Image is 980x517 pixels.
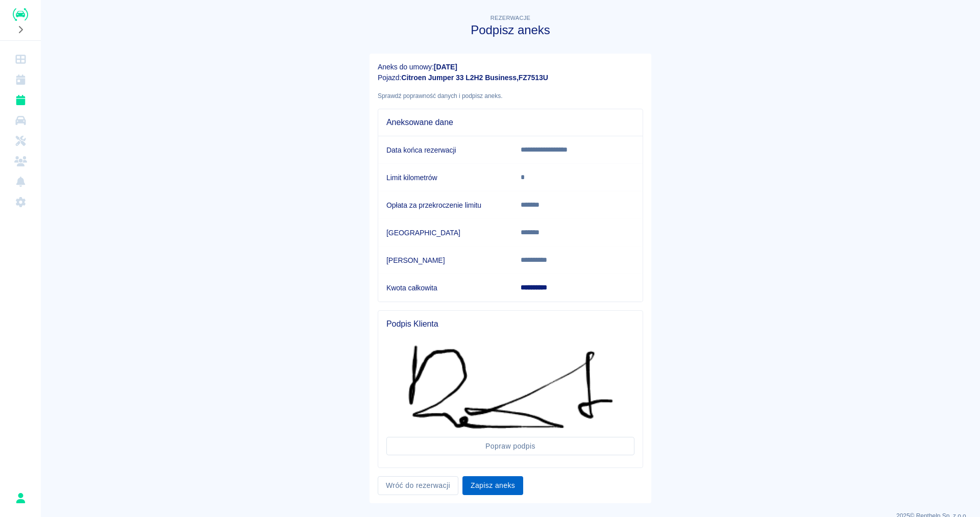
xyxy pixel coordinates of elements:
[434,63,457,71] b: [DATE]
[13,8,28,21] img: Renthelp
[4,69,37,90] a: Kalendarz
[370,23,651,37] h3: Podpisz aneks
[4,110,37,131] a: Flota
[378,91,643,101] p: Sprawdź poprawność danych i podpisz aneks.
[401,73,548,82] b: Citroen Jumper 33 L2H2 Business , FZ7513U
[4,90,37,110] a: Rezerwacje
[386,319,634,329] span: Podpis Klienta
[386,255,504,265] h6: [PERSON_NAME]
[378,72,643,83] p: Pojazd :
[386,437,634,456] button: Popraw podpis
[378,476,458,495] a: Wróć do rezerwacji
[378,62,643,72] p: Aneks do umowy :
[386,283,504,293] h6: Kwota całkowita
[4,49,37,69] a: Dashboard
[491,15,530,21] span: Rezerwacje
[386,173,504,183] h6: Limit kilometrów
[4,192,37,212] a: Ustawienia
[386,145,504,155] h6: Data końca rezerwacji
[4,171,37,192] a: Powiadomienia
[10,487,31,509] button: Urszula Hernacka
[4,131,37,151] a: Serwisy
[13,23,28,36] button: Rozwiń nawigację
[386,228,504,238] h6: [GEOGRAPHIC_DATA]
[462,476,523,495] button: Zapisz aneks
[408,346,612,429] img: Podpis
[4,151,37,171] a: Klienci
[386,117,634,128] span: Aneksowane dane
[386,200,504,210] h6: Opłata za przekroczenie limitu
